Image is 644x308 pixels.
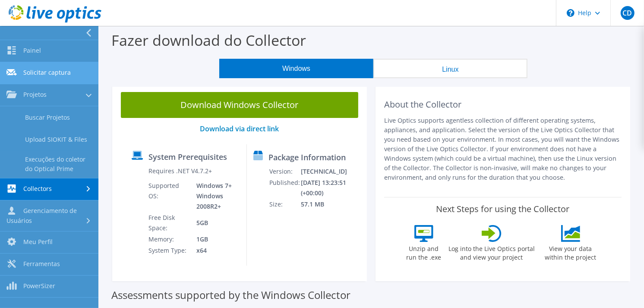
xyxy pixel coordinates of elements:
td: Version: [269,166,300,177]
td: Size: [269,199,300,210]
td: Free Disk Space: [148,212,190,234]
td: Published: [269,177,300,199]
label: Fazer download do Collector [111,30,306,50]
td: System Type: [148,245,190,256]
span: CD [621,6,635,20]
button: Windows [219,59,373,78]
label: Package Information [268,153,346,162]
td: [TECHNICAL_ID] [300,166,363,177]
td: x64 [190,245,240,256]
label: Log into the Live Optics portal and view your project [448,242,535,262]
label: Requires .NET V4.7.2+ [148,167,212,175]
a: Download Windows Collector [121,92,358,118]
td: 5GB [190,212,240,234]
label: System Prerequisites [148,152,227,161]
td: Memory: [148,234,190,245]
label: Next Steps for using the Collector [436,204,570,214]
label: Unzip and run the .exe [404,242,444,262]
button: Linux [373,59,527,78]
label: Assessments supported by the Windows Collector [111,291,350,299]
td: 57.1 MB [300,199,363,210]
a: Download via direct link [200,124,279,133]
td: [DATE] 13:23:51 (+00:00) [300,177,363,199]
td: Windows 7+ Windows 2008R2+ [190,180,240,212]
svg: \n [567,9,575,17]
td: 1GB [190,234,240,245]
h2: About the Collector [384,99,622,110]
p: Live Optics supports agentless collection of different operating systems, appliances, and applica... [384,116,622,182]
label: View your data within the project [540,242,602,262]
td: Supported OS: [148,180,190,212]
